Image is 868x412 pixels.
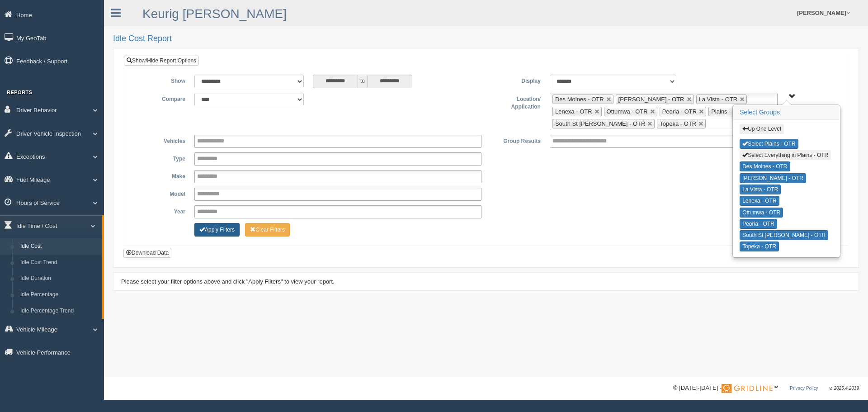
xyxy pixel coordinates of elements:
[740,219,777,229] button: Peoria - OTR
[245,223,290,237] button: Change Filter Options
[113,34,859,43] h2: Idle Cost Report
[740,173,806,183] button: [PERSON_NAME] - OTR
[131,75,190,85] label: Show
[607,108,648,115] span: Ottumwa - OTR
[486,93,545,111] label: Location/ Application
[131,170,190,181] label: Make
[486,75,545,85] label: Display
[486,135,545,146] label: Group Results
[124,56,199,66] a: Show/Hide Report Options
[131,93,190,104] label: Compare
[673,384,859,393] div: © [DATE]-[DATE] - ™
[722,384,773,393] img: Gridline
[142,7,287,21] a: Keurig [PERSON_NAME]
[711,108,745,115] span: Plains - OTR
[740,139,798,149] button: Select Plains - OTR
[740,150,831,160] button: Select Everything in Plains - OTR
[131,188,190,199] label: Model
[121,278,335,285] span: Please select your filter options above and click "Apply Filters" to view your report.
[555,120,645,127] span: South St [PERSON_NAME] - OTR
[740,230,828,240] button: South St [PERSON_NAME] - OTR
[131,135,190,146] label: Vehicles
[555,108,592,115] span: Lenexa - OTR
[662,108,697,115] span: Peoria - OTR
[16,238,102,255] a: Idle Cost
[740,242,779,251] button: Topeka - OTR
[16,287,102,303] a: Idle Percentage
[740,196,779,206] button: Lenexa - OTR
[131,152,190,163] label: Type
[16,303,102,319] a: Idle Percentage Trend
[699,96,738,103] span: La Vista - OTR
[194,223,240,237] button: Change Filter Options
[740,124,783,134] button: Up One Level
[131,205,190,216] label: Year
[830,386,859,391] span: v. 2025.4.2019
[660,120,696,127] span: Topeka - OTR
[790,386,818,391] a: Privacy Policy
[358,75,367,88] span: to
[16,270,102,287] a: Idle Duration
[740,208,783,218] button: Ottumwa - OTR
[618,96,684,103] span: [PERSON_NAME] - OTR
[555,96,604,103] span: Des Moines - OTR
[733,105,840,120] h3: Select Groups
[123,248,171,258] button: Download Data
[740,161,790,171] button: Des Moines - OTR
[740,185,781,194] button: La Vista - OTR
[16,255,102,271] a: Idle Cost Trend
